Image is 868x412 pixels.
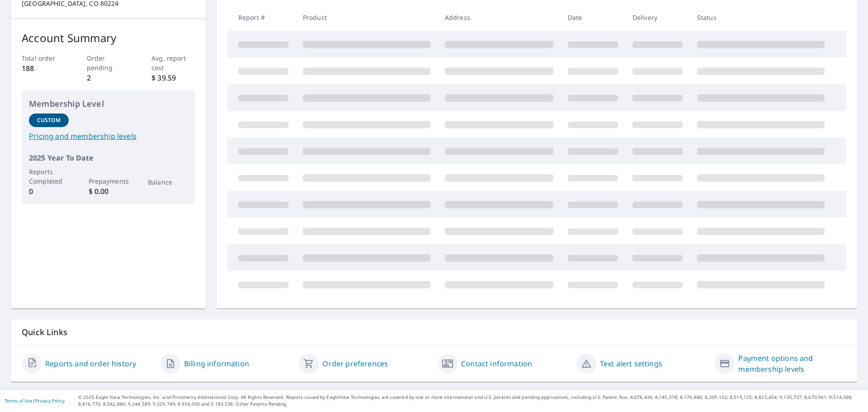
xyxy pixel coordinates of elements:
[151,53,195,72] p: Avg. report cost
[561,4,625,31] th: Date
[29,152,188,163] p: 2025 Year To Date
[438,4,561,31] th: Address
[37,116,61,124] p: Custom
[184,358,249,369] a: Billing information
[22,53,65,63] p: Total order
[227,4,296,31] th: Report #
[22,63,65,74] p: 188
[22,327,846,338] p: Quick Links
[87,72,130,83] p: 2
[78,394,863,407] p: © 2025 Eagle View Technologies, Inc. and Pictometry International Corp. All Rights Reserved. Repo...
[322,358,388,369] a: Order preferences
[29,186,69,197] p: 0
[87,53,130,72] p: Order pending
[89,176,128,186] p: Prepayments
[625,4,690,31] th: Delivery
[151,72,195,83] p: $ 39.59
[148,177,188,187] p: Balance
[296,4,438,31] th: Product
[89,186,128,197] p: $ 0.00
[29,98,188,110] p: Membership Level
[5,398,33,404] a: Terms of Use
[29,131,188,142] a: Pricing and membership levels
[22,30,195,46] p: Account Summary
[45,358,136,369] a: Reports and order history
[35,398,65,404] a: Privacy Policy
[738,353,846,374] a: Payment options and membership levels
[5,398,65,403] p: |
[690,4,832,31] th: Status
[600,358,662,369] a: Text alert settings
[29,167,69,186] p: Reports Completed
[461,358,532,369] a: Contact information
